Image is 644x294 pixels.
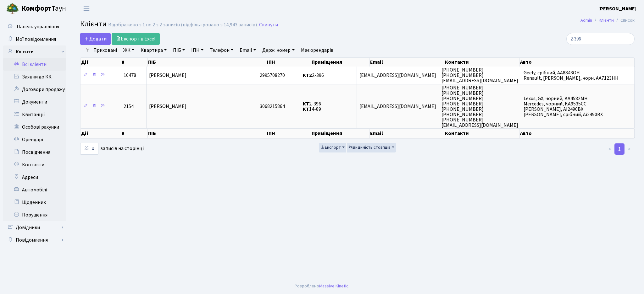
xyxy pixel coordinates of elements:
[266,129,311,138] th: ІПН
[149,72,186,79] span: [PERSON_NAME]
[348,144,391,151] span: Видимість стовпців
[266,58,311,67] th: ІПН
[441,67,518,84] span: [PHONE_NUMBER] [PHONE_NUMBER] [EMAIL_ADDRESS][DOMAIN_NAME]
[519,58,635,67] th: Авто
[138,45,169,56] a: Квартира
[3,83,66,96] a: Договори продажу
[80,143,144,155] label: записів на сторінці
[3,58,66,71] a: Всі клієнти
[614,143,625,155] a: 1
[303,72,312,79] b: КТ2
[3,209,66,221] a: Порушення
[3,96,66,108] a: Документи
[303,72,324,79] span: 2-396
[320,144,341,151] span: Експорт
[319,143,346,152] button: Експорт
[124,72,136,79] span: 10478
[295,283,349,290] div: Розроблено .
[80,33,111,45] a: Додати
[3,196,66,209] a: Щоденник
[3,45,66,58] a: Клієнти
[3,158,66,171] a: Контакти
[444,58,519,67] th: Контакти
[149,103,186,110] span: [PERSON_NAME]
[121,58,147,67] th: #
[121,129,147,138] th: #
[571,14,644,27] nav: breadcrumb
[369,129,444,138] th: Email
[207,45,236,56] a: Телефон
[3,221,66,234] a: Довідники
[121,45,137,56] a: ЖК
[444,129,519,138] th: Контакти
[260,72,285,79] span: 2995708270
[347,143,396,152] button: Видимість стовпців
[259,22,278,28] a: Скинути
[3,108,66,121] a: Квитанції
[3,33,66,45] a: Мої повідомлення
[6,3,19,15] img: logo.png
[3,71,66,83] a: Заявки до КК
[80,19,107,29] span: Клієнти
[303,100,321,113] span: 2-396 14-89
[84,35,107,42] span: Додати
[147,129,266,138] th: ПІБ
[580,17,592,24] a: Admin
[359,103,436,110] span: [EMAIL_ADDRESS][DOMAIN_NAME]
[524,69,619,82] span: Geely, срібний, АА8843ОН Renault, [PERSON_NAME], чорн, АА7123НН
[566,33,635,45] input: Пошук...
[124,103,134,110] span: 2154
[298,45,336,56] a: Має орендарів
[359,72,436,79] span: [EMAIL_ADDRESS][DOMAIN_NAME]
[260,103,285,110] span: 3068215864
[80,129,121,138] th: Дії
[91,45,119,56] a: Приховані
[599,17,614,24] a: Клієнти
[319,283,348,289] a: Massive Kinetic
[303,100,309,107] b: КТ
[311,58,369,67] th: Приміщення
[108,22,258,28] div: Відображено з 1 по 2 з 2 записів (відфільтровано з 14,943 записів).
[441,84,518,129] span: [PHONE_NUMBER] [PHONE_NUMBER] [PHONE_NUMBER] [PHONE_NUMBER] [PHONE_NUMBER] [PHONE_NUMBER] [PHONE_...
[80,58,121,67] th: Дії
[598,5,636,13] a: [PERSON_NAME]
[3,146,66,158] a: Посвідчення
[3,184,66,196] a: Автомобілі
[112,33,160,45] a: Експорт в Excel
[147,58,266,67] th: ПІБ
[80,143,98,155] select: записів на сторінці
[524,95,603,118] span: Lexus, GX, чорний, KA4582MH Mercedes, чорний, KA9535CC [PERSON_NAME], AI2490BX [PERSON_NAME], срі...
[3,234,66,246] a: Повідомлення
[311,129,369,138] th: Приміщення
[369,58,444,67] th: Email
[3,121,66,133] a: Особові рахунки
[598,5,636,12] b: [PERSON_NAME]
[16,36,56,43] span: Мої повідомлення
[237,45,258,56] a: Email
[3,20,66,33] a: Панель управління
[519,129,635,138] th: Авто
[21,3,52,13] b: Комфорт
[189,45,206,56] a: ІПН
[260,45,297,56] a: Держ. номер
[17,23,59,30] span: Панель управління
[79,3,94,14] button: Переключити навігацію
[614,17,635,24] li: Список
[170,45,187,56] a: ПІБ
[3,133,66,146] a: Орендарі
[3,171,66,184] a: Адреси
[21,3,66,14] span: Таун
[303,106,309,113] b: КТ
